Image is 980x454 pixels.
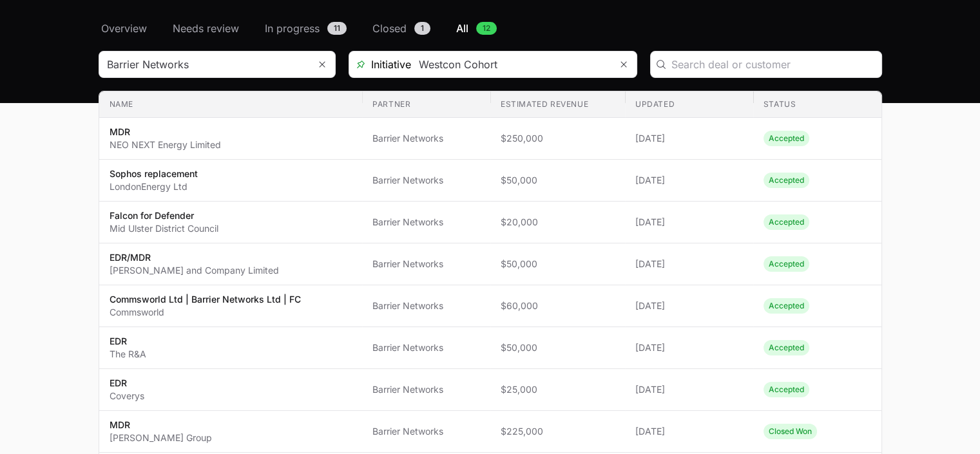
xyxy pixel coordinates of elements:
span: Barrier Networks [372,216,480,229]
p: Sophos replacement [110,167,198,180]
p: Commsworld Ltd | Barrier Networks Ltd | FC [110,293,301,306]
input: Search deal or customer [671,57,874,72]
p: EDR [110,377,144,390]
span: $25,000 [501,383,615,396]
p: EDR/MDR [110,251,279,264]
th: Status [753,91,881,118]
span: Barrier Networks [372,132,480,145]
span: [DATE] [635,216,743,229]
a: Closed1 [370,21,433,36]
span: $50,000 [501,341,615,354]
p: The R&A [110,348,146,361]
span: Barrier Networks [372,425,480,438]
p: MDR [110,419,212,431]
th: Updated [625,91,753,118]
span: Overview [101,21,147,36]
span: [DATE] [635,341,743,354]
span: $50,000 [501,174,615,187]
span: Initiative [349,57,411,72]
span: $50,000 [501,258,615,270]
p: Coverys [110,390,144,402]
span: 11 [327,22,347,35]
span: $250,000 [501,132,615,145]
p: [PERSON_NAME] Group [110,431,212,444]
span: Closed [372,21,407,36]
button: Remove [309,52,335,77]
input: Search initiatives [411,52,611,77]
a: All12 [454,21,499,36]
span: Barrier Networks [372,299,480,312]
button: Remove [611,52,637,77]
th: Partner [362,91,490,118]
p: Mid Ulster District Council [110,222,218,235]
p: MDR [110,126,221,138]
span: [DATE] [635,383,743,396]
span: 12 [476,22,497,35]
span: Needs review [173,21,239,36]
p: Commsworld [110,306,301,319]
span: $225,000 [501,425,615,438]
p: [PERSON_NAME] and Company Limited [110,264,279,277]
span: [DATE] [635,258,743,270]
th: Name [99,91,363,118]
p: LondonEnergy Ltd [110,180,198,193]
a: In progress11 [262,21,349,36]
span: All [456,21,468,36]
th: Estimated revenue [490,91,625,118]
span: In progress [265,21,320,36]
nav: Deals navigation [99,21,882,36]
input: Search partner [99,52,309,77]
p: Falcon for Defender [110,209,218,222]
span: Barrier Networks [372,383,480,396]
span: Barrier Networks [372,341,480,354]
a: Overview [99,21,149,36]
span: [DATE] [635,132,743,145]
p: EDR [110,335,146,348]
span: $20,000 [501,216,615,229]
span: [DATE] [635,174,743,187]
span: [DATE] [635,425,743,438]
a: Needs review [170,21,242,36]
span: Barrier Networks [372,258,480,270]
span: $60,000 [501,299,615,312]
p: NEO NEXT Energy Limited [110,138,221,151]
span: 1 [414,22,430,35]
span: [DATE] [635,299,743,312]
span: Barrier Networks [372,174,480,187]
